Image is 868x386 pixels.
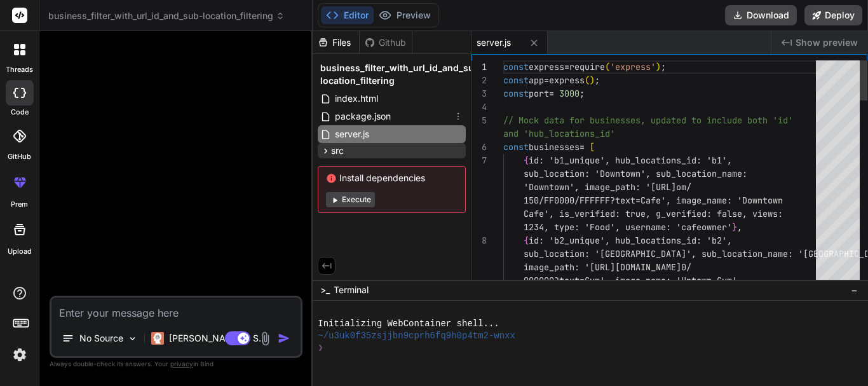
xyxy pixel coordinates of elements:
span: ; [661,61,666,72]
p: Always double-check its answers. Your in Bind [50,358,302,370]
span: business_filter_with_url_id_and_sub-location_filtering [48,10,285,22]
span: − [851,284,858,296]
span: sub_location: 'Downtown', sub_location_name: [524,168,747,179]
span: ; [595,74,600,86]
span: = [580,141,585,153]
div: Files [313,36,359,49]
span: } [732,221,737,233]
span: Show preview [796,36,858,49]
img: Claude 4 Sonnet [151,332,164,345]
p: No Source [79,332,123,345]
span: package.json [334,109,392,124]
span: ~/u3uk0f35zsjjbn9cprh6fq9h0p4tm2-wnxx [318,330,515,342]
span: ( [605,61,610,72]
label: Upload [8,246,32,257]
div: 4 [471,100,487,114]
button: Execute [326,192,375,207]
span: express [529,61,564,72]
span: 'Downtown', image_path: '[URL] [524,181,676,193]
span: 0/ [681,261,691,273]
span: const [503,141,529,153]
span: // Mock data for businesses, updated to include bo [503,114,757,126]
span: = [564,61,569,72]
span: business_filter_with_url_id_and_sub-location_filtering [320,62,484,87]
span: 000000?text=Gym', image_name: 'Uptown Gym', [524,275,742,286]
span: express [549,74,585,86]
span: om/ [676,181,691,193]
span: n [778,195,783,206]
span: , [737,221,742,233]
span: = [549,88,554,99]
img: attachment [258,331,273,346]
div: 6 [471,141,487,154]
label: code [11,107,29,118]
span: ; [580,88,585,99]
span: server.js [334,127,370,142]
div: 7 [471,154,487,167]
span: { [524,235,529,246]
label: prem [11,199,28,210]
span: id: 'b2_unique', hub_locations_id: 'b2', [529,235,732,246]
span: Terminal [334,284,369,296]
span: Install dependencies [326,172,458,184]
button: Editor [321,6,374,24]
span: image_path: '[URL][DOMAIN_NAME] [524,261,681,273]
span: id: 'b1_unique', hub_locations_id: 'b1', [529,155,732,166]
span: 1234, type: 'Food', username: 'cafeowner' [524,221,732,233]
div: 2 [471,74,487,87]
span: 150/FF0000/FFFFFF?text=Cafe', image_name: 'Downtow [524,195,778,206]
span: index.html [334,91,379,106]
div: 8 [471,234,487,247]
span: privacy [170,360,193,368]
button: Download [725,5,797,25]
span: : [778,208,783,219]
span: ) [656,61,661,72]
span: ❯ [318,342,324,354]
img: icon [278,332,290,345]
span: [ [590,141,595,153]
span: server.js [477,36,511,49]
span: = [544,74,549,86]
span: ( [585,74,590,86]
button: − [848,280,860,300]
span: port [529,88,549,99]
span: const [503,88,529,99]
span: th 'id' [757,114,793,126]
div: 1 [471,60,487,74]
span: 'express' [610,61,656,72]
span: const [503,61,529,72]
span: app [529,74,544,86]
span: Initializing WebContainer shell... [318,318,499,330]
span: businesses [529,141,580,153]
label: GitHub [8,151,31,162]
div: 5 [471,114,487,127]
span: ) [590,74,595,86]
div: Github [360,36,412,49]
span: >_ [320,284,330,296]
span: 3000 [559,88,580,99]
span: const [503,74,529,86]
button: Deploy [804,5,862,25]
span: Cafe', is_verified: true, g_verified: false, views [524,208,778,219]
label: threads [6,64,33,75]
button: Preview [374,6,436,24]
div: 3 [471,87,487,100]
img: Pick Models [127,333,138,344]
span: require [569,61,605,72]
p: [PERSON_NAME] 4 S.. [169,332,264,345]
span: { [524,155,529,166]
span: src [331,144,344,157]
img: settings [9,344,31,366]
span: and 'hub_locations_id' [503,128,615,139]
